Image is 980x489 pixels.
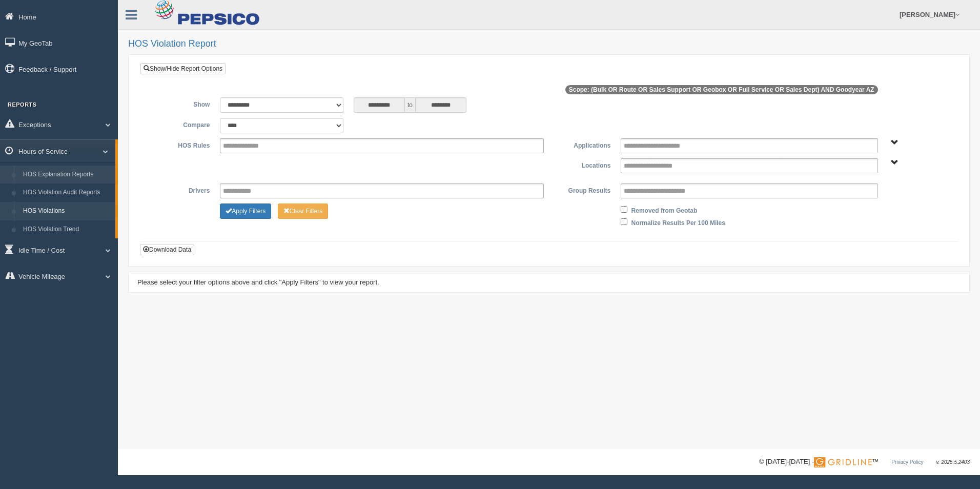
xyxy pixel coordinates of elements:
button: Change Filter Options [278,203,329,219]
button: Download Data [140,244,194,255]
label: Group Results [549,184,616,196]
span: v. 2025.5.2403 [936,459,970,465]
span: to [405,97,415,113]
span: Scope: (Bulk OR Route OR Sales Support OR Geobox OR Full Service OR Sales Dept) AND Goodyear AZ [565,85,878,94]
img: Gridline [814,457,872,467]
label: Normalize Results Per 100 Miles [631,216,725,228]
a: HOS Explanation Reports [18,166,115,184]
label: Compare [148,118,215,130]
a: Show/Hide Report Options [140,63,226,74]
label: HOS Rules [148,138,215,151]
h2: HOS Violation Report [128,39,970,49]
div: © [DATE]-[DATE] - ™ [759,457,970,467]
a: HOS Violation Audit Reports [18,184,115,202]
span: Please select your filter options above and click "Apply Filters" to view your report. [137,278,379,286]
a: Privacy Policy [891,459,923,465]
a: HOS Violation Trend [18,220,115,239]
label: Drivers [148,184,215,196]
label: Show [148,97,215,110]
label: Applications [549,138,616,151]
button: Change Filter Options [220,203,271,219]
label: Locations [549,158,616,171]
label: Removed from Geotab [631,203,698,216]
a: HOS Violations [18,202,115,220]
